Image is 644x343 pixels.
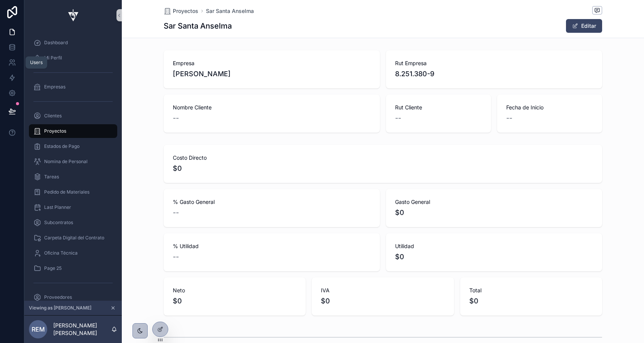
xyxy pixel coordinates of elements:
span: Costo Directo [173,154,593,162]
span: -- [173,113,179,123]
span: Utilidad [395,242,593,250]
a: Mi Perfil [29,51,117,65]
a: Clientes [29,109,117,123]
a: Empresas [29,80,117,94]
a: Sar Santa Anselma [206,7,254,15]
a: Nomina de Personal [29,155,117,168]
a: Proyectos [164,7,198,15]
span: Nomina de Personal [44,159,88,165]
a: Estados de Pago [29,139,117,153]
span: -- [395,113,401,123]
span: Rut Cliente [395,104,482,111]
span: % Utilidad [173,242,371,250]
a: Pedido de Materiales [29,185,117,199]
a: Page 25 [29,261,117,275]
a: Dashboard [29,36,117,50]
span: $0 [321,296,445,306]
span: Subcontratos [44,220,73,226]
span: $0 [395,252,593,262]
a: Tareas [29,170,117,184]
span: Proyectos [173,7,198,15]
span: Empresa [173,59,371,67]
a: Subcontratos [29,216,117,229]
span: Tareas [44,174,59,180]
a: Oficina Técnica [29,246,117,260]
div: Users [30,59,43,66]
span: Gasto General [395,198,593,206]
span: Last Planner [44,204,71,210]
span: Dashboard [44,40,68,46]
span: 8.251.380-9 [395,69,593,79]
span: Page 25 [44,265,62,271]
span: Clientes [44,113,62,119]
span: Oficina Técnica [44,250,78,256]
span: $0 [173,296,296,306]
a: Carpeta Digital del Contrato [29,231,117,245]
span: REM [32,325,45,334]
span: Neto [173,287,296,294]
span: -- [173,252,179,262]
span: $0 [173,163,593,174]
span: Pedido de Materiales [44,189,89,195]
a: Proyectos [29,124,117,138]
a: Last Planner [29,200,117,214]
span: Nombre Cliente [173,104,371,111]
span: Total [469,287,593,294]
span: IVA [321,287,445,294]
span: Proyectos [44,128,66,134]
span: Mi Perfil [44,55,62,61]
span: Fecha de Inicio [506,104,593,111]
img: App logo [64,9,82,21]
span: $0 [395,207,593,218]
span: Proveedores [44,294,72,300]
span: -- [173,207,179,218]
p: [PERSON_NAME] [PERSON_NAME] [53,322,111,337]
button: Editar [566,19,602,33]
span: Empresas [44,84,65,90]
h1: Sar Santa Anselma [164,21,232,31]
span: $0 [469,296,593,306]
span: -- [506,113,512,123]
span: Estados de Pago [44,143,80,149]
a: Proveedores [29,290,117,304]
span: [PERSON_NAME] [173,69,371,79]
div: scrollable content [24,30,122,301]
span: Viewing as [PERSON_NAME] [29,305,91,311]
span: Carpeta Digital del Contrato [44,235,104,241]
span: % Gasto General [173,198,371,206]
span: Rut Empresa [395,59,593,67]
